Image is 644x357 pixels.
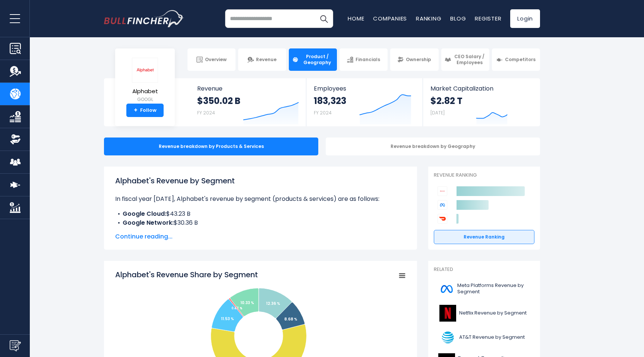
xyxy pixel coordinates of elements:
span: Ownership [406,57,431,63]
span: AT&T Revenue by Segment [459,334,525,341]
a: Netflix Revenue by Segment [434,303,534,323]
a: Overview [187,48,236,71]
a: Go to homepage [104,10,184,27]
tspan: 0.47 % [231,306,242,310]
p: Revenue Ranking [434,172,534,178]
a: Revenue $350.02 B FY 2024 [190,78,306,126]
small: FY 2024 [197,110,215,116]
b: Google Network: [123,218,174,227]
span: Netflix Revenue by Segment [459,310,527,316]
a: Register [475,15,501,22]
strong: 183,323 [314,95,346,107]
a: Product / Geography [289,48,337,71]
p: Related [434,266,534,273]
a: Home [348,15,364,22]
div: Revenue breakdown by Geography [326,138,540,155]
small: FY 2024 [314,110,332,116]
img: bullfincher logo [104,10,184,27]
img: DoorDash competitors logo [438,214,447,224]
h1: Alphabet's Revenue by Segment [115,175,406,186]
span: Alphabet [132,88,158,95]
a: Financials [340,48,388,71]
img: NFLX logo [438,305,457,322]
a: Alphabet GOOGL [132,57,158,104]
tspan: 8.68 % [284,316,297,322]
span: Revenue [197,85,299,92]
strong: $2.82 T [430,95,463,107]
span: Revenue [256,57,277,63]
strong: $350.02 B [197,95,240,107]
a: Login [510,9,540,28]
a: Ranking [416,15,441,22]
span: Continue reading... [115,232,406,241]
strong: + [134,107,138,114]
a: Market Capitalization $2.82 T [DATE] [423,78,539,126]
a: Meta Platforms Revenue by Segment [434,279,534,299]
a: Revenue Ranking [434,230,534,244]
img: Ownership [10,134,21,145]
a: +Follow [126,104,164,117]
a: Ownership [390,48,438,71]
img: Alphabet competitors logo [438,186,447,196]
a: AT&T Revenue by Segment [434,327,534,348]
tspan: Alphabet's Revenue Share by Segment [115,269,258,280]
small: [DATE] [430,110,445,116]
span: CEO Salary / Employees [453,54,486,65]
span: Overview [205,57,227,63]
li: $43.23 B [115,209,406,218]
a: CEO Salary / Employees [441,48,489,71]
a: Employees 183,323 FY 2024 [306,78,422,126]
a: Competitors [492,48,540,71]
span: Meta Platforms Revenue by Segment [457,282,530,295]
b: Google Cloud: [123,209,166,218]
button: Search [315,9,333,28]
span: Product / Geography [301,54,334,65]
small: GOOGL [132,96,158,103]
span: Competitors [505,57,536,63]
tspan: 10.33 % [240,300,254,306]
p: In fiscal year [DATE], Alphabet's revenue by segment (products & services) are as follows: [115,195,406,203]
img: T logo [438,329,457,346]
a: Blog [450,15,466,22]
tspan: 12.36 % [266,301,280,306]
span: Employees [314,85,415,92]
a: Revenue [238,48,286,71]
img: META logo [438,281,455,297]
li: $30.36 B [115,218,406,227]
tspan: 11.53 % [221,316,234,322]
span: Financials [356,57,380,63]
a: Companies [373,15,407,22]
img: Meta Platforms competitors logo [438,200,447,210]
div: Revenue breakdown by Products & Services [104,138,318,155]
span: Market Capitalization [430,85,532,92]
